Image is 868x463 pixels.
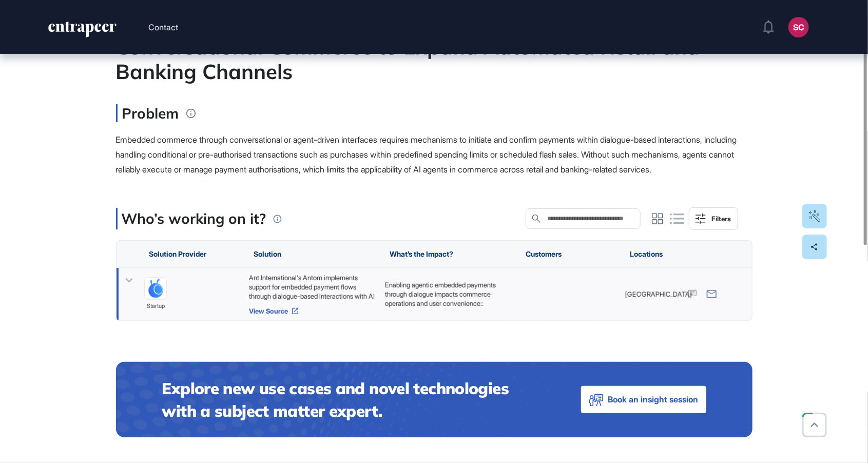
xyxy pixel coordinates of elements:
p: Enabling agentic embedded payments through dialogue impacts commerce operations and user convenie... [384,280,510,308]
span: Customers [526,250,562,258]
h4: Explore new use cases and novel technologies with a subject matter expert. [162,377,540,422]
span: Locations [630,250,663,258]
span: Solution Provider [149,250,207,258]
span: Book an insight session [608,392,699,407]
img: image [145,278,166,300]
div: Enabling Agent-Initiated Conditional Payments in Conversational Commerce to Expand Automated Reta... [116,10,753,84]
a: image [144,278,167,300]
button: Filters [689,207,738,230]
div: Filters [712,215,731,223]
span: What’s the Impact? [390,250,453,258]
button: Book an insight session [581,386,706,413]
a: View Source [248,307,374,315]
button: SC [788,17,809,37]
p: Who’s working on it? [122,208,266,229]
button: Contact [148,21,178,34]
div: Ant International's Antom implements support for embedded payment flows through dialogue-based in... [248,273,374,301]
a: entrapeer-logo [47,22,118,41]
span: [GEOGRAPHIC_DATA] [625,290,692,299]
span: Solution [254,250,281,258]
span: Embedded commerce through conversational or agent-driven interfaces requires mechanisms to initia... [116,134,737,175]
h3: Problem [116,104,179,122]
span: startup [146,302,164,312]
